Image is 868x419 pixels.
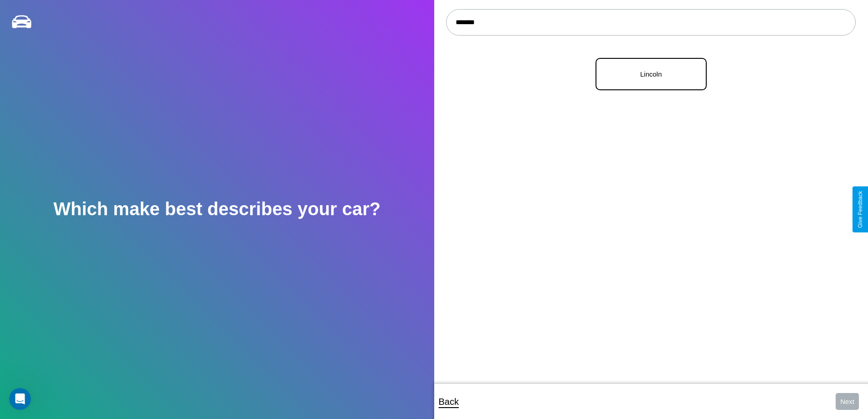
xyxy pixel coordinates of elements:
[53,199,380,219] h2: Which make best describes your car?
[857,191,863,228] div: Give Feedback
[9,388,31,410] iframe: Intercom live chat
[836,393,859,410] button: Next
[439,393,459,410] p: Back
[606,68,697,80] p: Lincoln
